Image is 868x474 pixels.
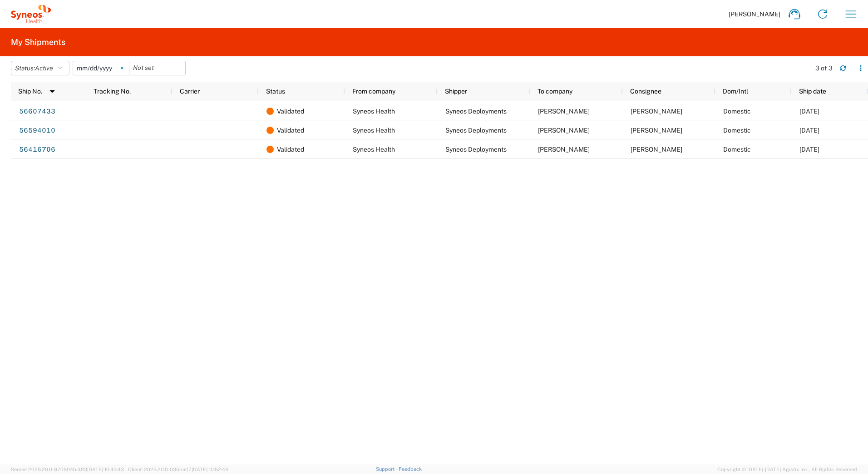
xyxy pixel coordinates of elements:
[35,64,53,72] span: Active
[128,467,228,472] span: Client: 2025.20.0-035ba07
[631,127,682,134] span: Raul Aquino Gutierrez
[192,467,228,472] span: [DATE] 10:52:44
[723,146,751,153] span: Domestic
[538,127,590,134] span: Raul Aquino Gutierrez
[723,127,751,134] span: Domestic
[399,466,422,472] a: Feedback
[19,143,56,157] a: 56416706
[87,467,124,472] span: [DATE] 10:43:43
[277,121,304,140] span: Validated
[18,88,42,95] span: Ship No.
[19,123,56,138] a: 56594010
[11,467,124,472] span: Server: 2025.20.0-970904bc0f3
[445,127,507,134] span: Syneos Deployments
[799,88,826,95] span: Ship date
[815,64,833,72] div: 3 of 3
[277,102,304,121] span: Validated
[277,140,304,159] span: Validated
[723,88,748,95] span: Dom/Intl
[11,61,69,75] button: Status:Active
[11,37,65,48] h2: My Shipments
[445,108,507,115] span: Syneos Deployments
[631,146,682,153] span: Monique Watts
[45,84,59,99] img: arrow-dropdown.svg
[353,146,395,153] span: Syneos Health
[94,88,131,95] span: Tracking No.
[445,146,507,153] span: Syneos Deployments
[538,146,590,153] span: Monique Watts
[729,10,780,18] span: [PERSON_NAME]
[630,88,661,95] span: Consignee
[717,465,857,474] span: Copyright © [DATE]-[DATE] Agistix Inc., All Rights Reserved
[129,61,185,75] input: Not set
[353,108,395,115] span: Syneos Health
[538,88,572,95] span: To company
[445,88,467,95] span: Shipper
[723,108,751,115] span: Domestic
[631,108,682,115] span: Raul Aquino Gutierrez
[353,127,395,134] span: Syneos Health
[799,108,819,115] span: 08/26/2025
[799,127,819,134] span: 08/25/2025
[538,108,590,115] span: Raul Aquino Gutierrez
[352,88,395,95] span: From company
[266,88,285,95] span: Status
[73,61,129,75] input: Not set
[19,104,56,119] a: 56607433
[376,466,399,472] a: Support
[180,88,200,95] span: Carrier
[799,146,819,153] span: 08/06/2025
